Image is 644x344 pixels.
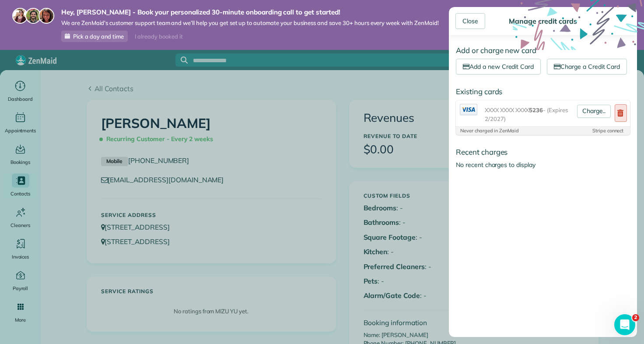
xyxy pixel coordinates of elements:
span: 5236 [529,106,543,113]
span: XXXX XXXX XXXX - (Expires 2/2027) [485,106,574,123]
div: Manage credit cards [506,17,579,25]
span: We are ZenMaid’s customer support team and we’ll help you get set up to automate your business an... [61,19,439,27]
h4: Recent charges [456,148,630,156]
a: Charge.. [577,105,611,118]
span: 2 [632,314,639,321]
a: Charge a Credit Card [547,59,627,74]
div: Never charged in ZenMaid [460,128,573,133]
a: Add a new Credit Card [456,59,541,74]
span: No recent charges to display [456,161,535,169]
div: I already booked it [129,31,188,42]
img: michelle-19f622bdf1676172e81f8f8fba1fb50e276960ebfe0243fe18214015130c80e4.jpg [38,8,54,24]
strong: Hey, [PERSON_NAME] - Book your personalized 30-minute onboarding call to get started! [61,8,439,17]
div: Close [455,13,485,29]
img: maria-72a9807cf96188c08ef61303f053569d2e2a8a1cde33d635c8a3ac13582a053d.jpg [12,8,28,24]
img: jorge-587dff0eeaa6aab1f244e6dc62b8924c3b6ad411094392a53c71c6c4a576187d.jpg [25,8,41,24]
div: Stripe connect [574,128,623,133]
span: Pick a day and time [73,33,124,40]
h4: Existing cards [456,88,630,96]
iframe: Intercom live chat [614,314,635,335]
h4: Add or charge new card [456,46,630,54]
a: Pick a day and time [61,31,128,42]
